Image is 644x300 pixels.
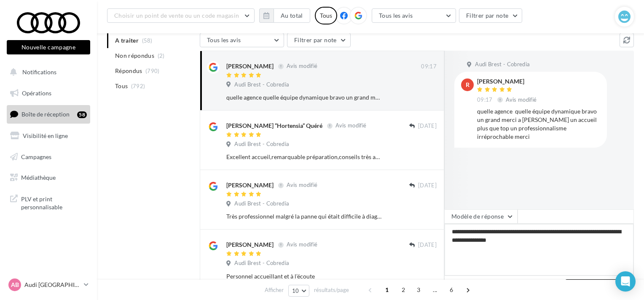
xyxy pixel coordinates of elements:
[234,200,289,208] span: Audi Brest - Cobredia
[445,283,458,297] span: 6
[226,153,382,161] div: Excellent accueil,remarquable préparation,conseils très appréciés.Ayant déjà acheté plusieurs véh...
[226,93,382,102] div: quelle agence quelle équipe dynamique bravo un grand merci a [PERSON_NAME] un accueil plus que to...
[477,96,493,104] span: 09:17
[397,283,410,297] span: 2
[335,122,366,129] span: Avis modifié
[5,148,92,166] a: Campagnes
[315,7,337,24] div: Tous
[259,8,310,23] button: Au total
[21,193,87,211] span: PLV et print personnalisable
[615,271,636,292] div: Open Intercom Messenger
[22,89,51,97] span: Opérations
[288,285,310,297] button: 10
[77,111,87,118] div: 58
[158,52,165,59] span: (2)
[287,241,317,248] span: Avis modifié
[475,61,530,68] span: Audi Brest - Cobredia
[477,78,538,84] div: [PERSON_NAME]
[287,182,317,189] span: Avis modifié
[226,272,382,281] div: Personnel accueillant et à l’écoute
[226,241,274,249] div: [PERSON_NAME]
[11,281,19,289] span: AB
[421,63,437,70] span: 09:17
[107,8,255,23] button: Choisir un point de vente ou un code magasin
[418,241,437,249] span: [DATE]
[207,36,241,43] span: Tous les avis
[380,283,394,297] span: 1
[23,132,68,139] span: Visibilité en ligne
[131,83,145,89] span: (792)
[314,286,349,294] span: résultats/page
[234,259,289,267] span: Audi Brest - Cobredia
[21,174,56,181] span: Médiathèque
[292,287,299,294] span: 10
[418,182,437,189] span: [DATE]
[444,209,518,224] button: Modèle de réponse
[115,67,142,75] span: Répondus
[234,141,289,148] span: Audi Brest - Cobredia
[115,51,154,60] span: Non répondus
[21,111,70,118] span: Boîte de réception
[24,281,80,289] p: Audi [GEOGRAPHIC_DATA]
[200,33,284,47] button: Tous les avis
[226,212,382,221] div: Très professionnel malgré la panne qui était difficile à diagnostiquer
[226,181,274,189] div: [PERSON_NAME]
[7,277,90,293] a: AB Audi [GEOGRAPHIC_DATA]
[466,81,470,89] span: R
[5,105,92,123] a: Boîte de réception58
[5,63,89,81] button: Notifications
[5,84,92,102] a: Opérations
[287,63,317,70] span: Avis modifié
[265,286,284,294] span: Afficher
[372,8,456,23] button: Tous les avis
[379,12,413,19] span: Tous les avis
[477,107,600,141] div: quelle agence quelle équipe dynamique bravo un grand merci a [PERSON_NAME] un accueil plus que to...
[234,81,289,89] span: Audi Brest - Cobredia
[459,8,523,23] button: Filtrer par note
[428,283,442,297] span: ...
[5,169,92,186] a: Médiathèque
[418,122,437,130] span: [DATE]
[145,68,160,74] span: (790)
[5,190,92,215] a: PLV et print personnalisable
[114,12,239,19] span: Choisir un point de vente ou un code magasin
[7,40,90,54] button: Nouvelle campagne
[226,62,274,70] div: [PERSON_NAME]
[21,153,51,160] span: Campagnes
[274,8,310,23] button: Au total
[115,82,128,90] span: Tous
[287,33,351,47] button: Filtrer par note
[412,283,425,297] span: 3
[226,122,322,130] div: [PERSON_NAME] “Hortensia” Quéré
[22,68,56,76] span: Notifications
[5,127,92,145] a: Visibilité en ligne
[506,96,537,103] span: Avis modifié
